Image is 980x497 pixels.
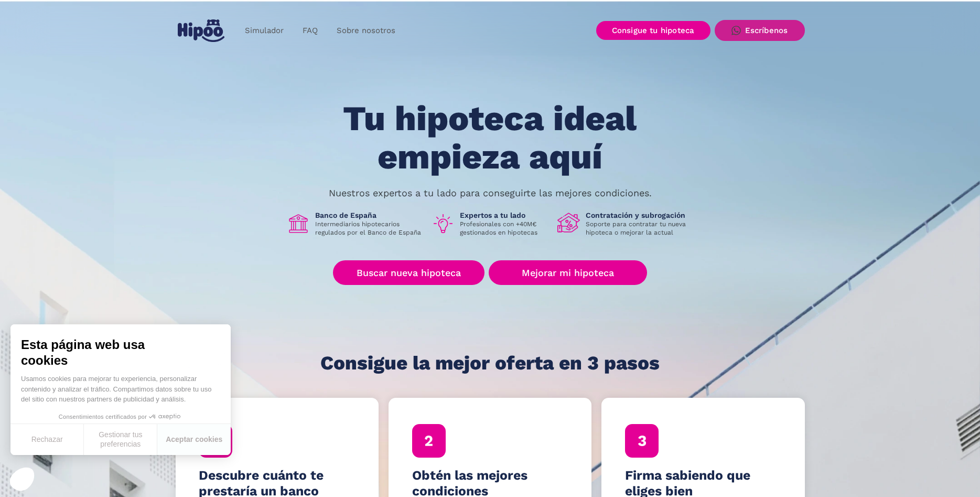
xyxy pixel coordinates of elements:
a: Mejorar mi hipoteca [489,260,647,285]
a: Simulador [235,20,293,41]
a: Buscar nueva hipoteca [333,260,484,285]
a: Consigue tu hipoteca [596,21,710,40]
h1: Consigue la mejor oferta en 3 pasos [320,353,660,374]
h1: Expertos a tu lado [460,210,549,220]
a: Escríbenos [715,20,805,41]
div: Escríbenos [745,26,788,35]
p: Profesionales con +40M€ gestionados en hipotecas [460,220,549,237]
p: Intermediarios hipotecarios regulados por el Banco de España [315,220,423,237]
p: Nuestros expertos a tu lado para conseguirte las mejores condiciones. [329,189,652,197]
a: FAQ [293,20,327,41]
a: home [176,15,227,46]
h1: Contratación y subrogación [586,210,694,220]
h1: Tu hipoteca ideal empieza aquí [291,100,688,176]
a: Sobre nosotros [327,20,405,41]
h1: Banco de España [315,210,423,220]
p: Soporte para contratar tu nueva hipoteca o mejorar la actual [586,220,694,237]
